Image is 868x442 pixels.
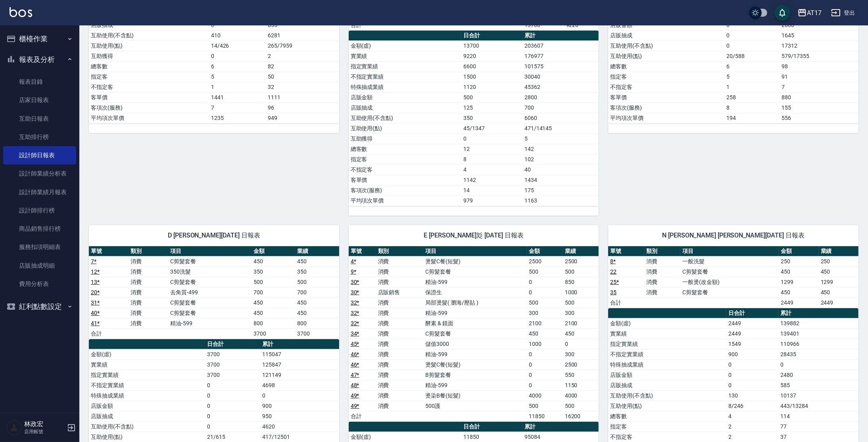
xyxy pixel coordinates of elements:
[295,318,339,328] td: 800
[3,238,76,256] a: 服務扣項明細表
[168,308,252,318] td: C剪髮套餐
[726,308,778,318] th: 日合計
[89,30,209,41] td: 互助使用(不含點)
[266,82,339,92] td: 32
[780,41,858,51] td: 17312
[563,287,599,297] td: 1000
[252,308,295,318] td: 450
[780,92,858,102] td: 880
[563,339,599,349] td: 0
[3,257,76,275] a: 店販抽成明細
[527,359,563,370] td: 0
[129,297,168,308] td: 消費
[563,349,599,359] td: 300
[89,82,209,92] td: 不指定客
[527,370,563,380] td: 0
[725,92,780,102] td: 258
[423,297,527,308] td: 局部燙髮( 瀏海/壓貼 )
[89,380,205,390] td: 不指定實業績
[819,277,858,287] td: 1299
[266,51,339,61] td: 2
[260,380,339,390] td: 4698
[168,266,252,277] td: 350洗髮
[522,185,599,195] td: 175
[205,390,260,401] td: 0
[24,420,65,428] h5: 林政宏
[349,133,461,144] td: 互助獲得
[527,277,563,287] td: 0
[376,349,424,359] td: 消費
[129,287,168,297] td: 消費
[260,339,339,349] th: 累計
[522,51,599,61] td: 176977
[295,287,339,297] td: 700
[349,31,599,206] table: a dense table
[295,308,339,318] td: 450
[376,277,424,287] td: 消費
[618,232,849,239] span: N [PERSON_NAME] [PERSON_NAME][DATE] 日報表
[205,359,260,370] td: 3700
[608,246,858,308] table: a dense table
[252,256,295,266] td: 450
[349,246,376,257] th: 單號
[252,297,295,308] td: 450
[376,297,424,308] td: 消費
[794,5,825,21] button: AT17
[295,246,339,257] th: 業績
[376,328,424,339] td: 消費
[527,308,563,318] td: 300
[89,113,209,123] td: 平均項次單價
[819,266,858,277] td: 450
[780,51,858,61] td: 579/17355
[725,41,780,51] td: 0
[680,246,779,257] th: 項目
[3,146,76,164] a: 設計師日報表
[252,246,295,257] th: 金額
[780,113,858,123] td: 556
[129,266,168,277] td: 消費
[129,308,168,318] td: 消費
[563,370,599,380] td: 550
[725,113,780,123] td: 194
[423,370,527,380] td: B剪髮套餐
[266,92,339,102] td: 1111
[295,266,339,277] td: 350
[423,359,527,370] td: 燙髮C餐(短髮)
[725,102,780,113] td: 8
[349,61,461,71] td: 指定實業績
[209,71,266,82] td: 5
[778,370,858,380] td: 2480
[527,256,563,266] td: 2500
[680,277,779,287] td: 一般燙(改金額)
[3,183,76,201] a: 設計師業績月報表
[461,102,522,113] td: 125
[209,113,266,123] td: 1235
[779,287,818,297] td: 450
[608,102,724,113] td: 客項次(服務)
[260,370,339,380] td: 121149
[522,195,599,206] td: 1163
[779,246,818,257] th: 金額
[819,287,858,297] td: 450
[3,128,76,146] a: 互助排行榜
[527,328,563,339] td: 450
[168,287,252,297] td: 去角質-499
[644,246,680,257] th: 類別
[89,246,339,339] table: a dense table
[205,349,260,359] td: 3700
[376,308,424,318] td: 消費
[209,92,266,102] td: 1441
[522,61,599,71] td: 101575
[376,318,424,328] td: 消費
[522,31,599,41] th: 累計
[608,92,724,102] td: 客單價
[780,30,858,41] td: 1645
[608,359,726,370] td: 特殊抽成業績
[423,246,527,257] th: 項目
[349,164,461,175] td: 不指定客
[129,246,168,257] th: 類別
[608,41,724,51] td: 互助使用(不含點)
[563,246,599,257] th: 業績
[610,289,616,295] a: 35
[349,195,461,206] td: 平均項次單價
